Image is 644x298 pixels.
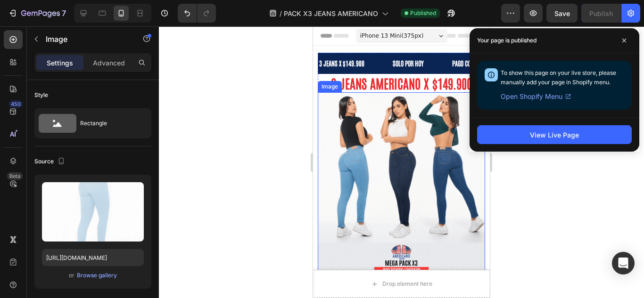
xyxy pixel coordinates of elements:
[46,33,126,45] p: Image
[581,4,621,23] button: Publish
[7,172,23,180] div: Beta
[178,4,216,23] div: Undo/Redo
[77,271,117,280] div: Browse gallery
[93,58,125,68] p: Advanced
[69,270,74,281] span: or
[42,249,144,266] input: https://example.com/image.jpg
[313,26,490,298] iframe: Design area
[18,48,159,65] strong: 3 JEANS AMERICANO X $149.900
[477,125,632,144] button: View Live Page
[47,58,73,68] p: Settings
[589,8,613,18] div: Publish
[5,66,172,251] img: gempages_563869014917382930-ba028d0f-738d-441a-a980-beb4839927b1.gif
[76,271,117,280] button: Browse gallery
[280,8,282,18] span: /
[554,9,570,17] span: Save
[34,155,67,168] div: Source
[501,91,562,102] span: Open Shopify Menu
[34,91,48,99] div: Style
[284,8,378,18] span: PACK X3 JEANS AMERICANO
[80,113,138,134] div: Rectangle
[477,36,537,45] p: Your page is published
[62,8,66,19] p: 7
[410,9,436,17] span: Published
[42,182,144,242] img: preview-image
[546,4,578,23] button: Save
[501,69,616,86] span: To show this page on your live store, please manually add your page in Shopify menu.
[612,252,635,274] div: Open Intercom Messenger
[7,56,27,64] div: Image
[4,4,70,23] button: 7
[530,130,579,140] div: View Live Page
[139,31,187,43] p: PAGO CONTRAENTREGA
[9,100,23,108] div: 450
